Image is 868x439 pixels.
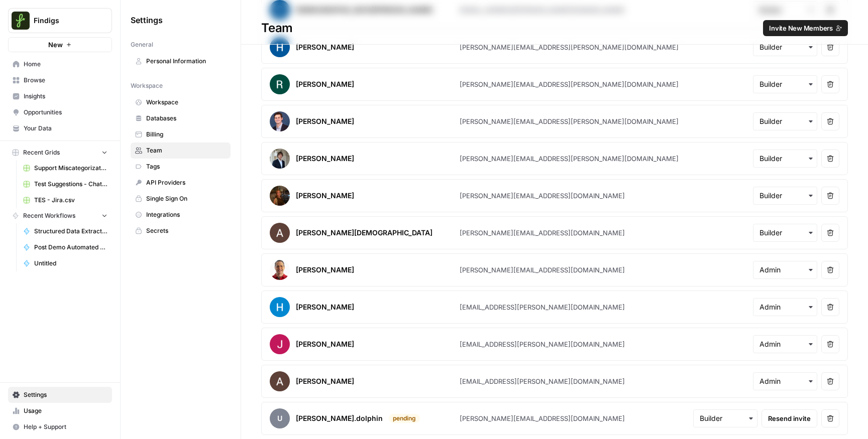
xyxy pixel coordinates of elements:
[460,302,625,312] div: [EMAIL_ADDRESS][PERSON_NAME][DOMAIN_NAME]
[8,120,112,136] a: Your Data
[19,176,112,192] a: Test Suggestions - Chat Bots - Test Script (1).csv
[131,53,231,69] a: Personal Information
[768,413,811,423] span: Resend invite
[769,23,833,33] span: Invite New Members
[270,371,290,391] img: avatar
[762,409,817,427] button: Resend invite
[296,302,354,312] div: [PERSON_NAME]
[131,142,231,159] a: Team
[131,207,231,223] a: Integrations
[34,16,94,26] span: Findigs
[270,111,290,131] img: avatar
[131,110,231,126] a: Databases
[8,56,112,72] a: Home
[460,154,679,164] div: [PERSON_NAME][EMAIL_ADDRESS][PERSON_NAME][DOMAIN_NAME]
[759,265,811,275] input: Admin
[19,255,112,271] a: Untitled
[131,14,163,26] span: Settings
[270,297,290,317] img: avatar
[24,108,107,117] span: Opportunities
[296,376,354,386] div: [PERSON_NAME]
[270,408,290,428] span: u
[296,191,354,201] div: [PERSON_NAME]
[759,376,811,386] input: Admin
[23,148,60,157] span: Recent Grids
[8,72,112,88] a: Browse
[460,79,679,89] div: [PERSON_NAME][EMAIL_ADDRESS][PERSON_NAME][DOMAIN_NAME]
[48,40,63,50] span: New
[296,413,383,423] div: [PERSON_NAME].dolphin
[8,208,112,223] button: Recent Workflows
[270,223,290,243] img: avatar
[131,175,231,191] a: API Providers
[241,20,868,36] div: Team
[460,191,625,201] div: [PERSON_NAME][EMAIL_ADDRESS][DOMAIN_NAME]
[460,265,625,275] div: [PERSON_NAME][EMAIL_ADDRESS][DOMAIN_NAME]
[8,403,112,419] a: Usage
[146,178,226,187] span: API Providers
[131,94,231,110] a: Workspace
[34,227,107,236] span: Structured Data Extract - W2 PROD
[131,159,231,175] a: Tags
[270,260,290,280] img: avatar
[296,265,354,275] div: [PERSON_NAME]
[460,228,625,238] div: [PERSON_NAME][EMAIL_ADDRESS][DOMAIN_NAME]
[24,60,107,69] span: Home
[34,243,107,252] span: Post Demo Automated Email Flow
[270,37,290,57] img: avatar
[759,339,811,349] input: Admin
[146,146,226,155] span: Team
[759,79,811,89] input: Builder
[146,130,226,139] span: Billing
[8,88,112,104] a: Insights
[296,42,354,52] div: [PERSON_NAME]
[759,228,811,238] input: Builder
[700,413,751,423] input: Builder
[759,191,811,201] input: Builder
[296,228,432,238] div: [PERSON_NAME][DEMOGRAPHIC_DATA]
[19,223,112,239] a: Structured Data Extract - W2 PROD
[131,81,163,90] span: Workspace
[296,339,354,349] div: [PERSON_NAME]
[270,74,290,94] img: avatar
[12,12,30,30] img: Findigs Logo
[8,8,112,33] button: Workspace: Findigs
[34,180,107,189] span: Test Suggestions - Chat Bots - Test Script (1).csv
[34,196,107,205] span: TES - Jira.csv
[270,186,290,206] img: avatar
[270,149,290,169] img: avatar
[131,40,153,49] span: General
[460,413,625,423] div: [PERSON_NAME][EMAIL_ADDRESS][DOMAIN_NAME]
[296,116,354,126] div: [PERSON_NAME]
[8,419,112,435] button: Help + Support
[24,92,107,101] span: Insights
[146,162,226,171] span: Tags
[296,154,354,164] div: [PERSON_NAME]
[24,124,107,133] span: Your Data
[759,302,811,312] input: Admin
[759,116,811,126] input: Builder
[146,57,226,66] span: Personal Information
[146,98,226,107] span: Workspace
[23,211,75,220] span: Recent Workflows
[759,154,811,164] input: Builder
[19,192,112,208] a: TES - Jira.csv
[763,20,848,36] button: Invite New Members
[8,387,112,403] a: Settings
[146,226,226,235] span: Secrets
[389,414,420,423] div: pending
[24,422,107,431] span: Help + Support
[759,42,811,52] input: Builder
[34,164,107,173] span: Support Miscategorization Tester
[131,223,231,239] a: Secrets
[8,104,112,120] a: Opportunities
[24,406,107,415] span: Usage
[460,339,625,349] div: [EMAIL_ADDRESS][PERSON_NAME][DOMAIN_NAME]
[19,160,112,176] a: Support Miscategorization Tester
[131,191,231,207] a: Single Sign On
[8,37,112,52] button: New
[24,390,107,399] span: Settings
[460,42,679,52] div: [PERSON_NAME][EMAIL_ADDRESS][PERSON_NAME][DOMAIN_NAME]
[460,116,679,126] div: [PERSON_NAME][EMAIL_ADDRESS][PERSON_NAME][DOMAIN_NAME]
[146,114,226,123] span: Databases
